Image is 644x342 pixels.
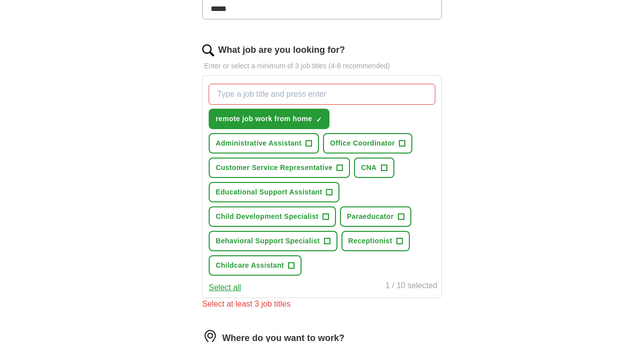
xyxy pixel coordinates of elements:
button: Paraeducator [340,206,411,227]
div: 1 / 10 selected [385,280,437,294]
label: What job are you looking for? [218,43,345,57]
img: search.png [202,44,214,56]
button: Administrative Assistant [209,133,319,154]
button: Office Coordinator [323,133,412,154]
span: Child Development Specialist [216,211,319,222]
button: Customer Service Representative [209,158,350,178]
button: Educational Support Assistant [209,182,339,202]
span: CNA [361,163,376,173]
span: Behavioral Support Specialist [216,236,320,246]
input: Type a job title and press enter [209,84,435,105]
button: Behavioral Support Specialist [209,231,337,251]
button: Childcare Assistant [209,255,302,276]
span: Office Coordinator [330,138,395,149]
span: remote job work from home [216,114,312,124]
button: remote job work from home✓ [209,109,329,129]
button: Select all [209,282,241,294]
span: Childcare Assistant [216,260,284,271]
span: Receptionist [348,236,392,246]
span: ✓ [316,116,322,124]
button: Child Development Specialist [209,206,336,227]
span: Customer Service Representative [216,163,332,173]
div: Select at least 3 job titles [202,298,442,310]
button: Receptionist [341,231,410,251]
p: Enter or select a minimum of 3 job titles (4-8 recommended) [202,61,442,71]
span: Educational Support Assistant [216,187,322,197]
span: Paraeducator [347,211,394,222]
button: CNA [354,158,394,178]
span: Administrative Assistant [216,138,302,149]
